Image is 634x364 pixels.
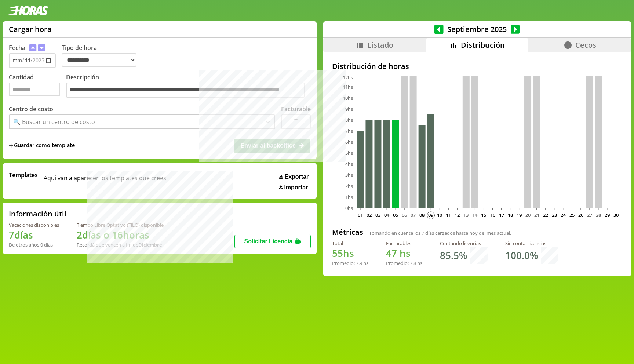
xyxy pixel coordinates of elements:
[332,61,622,71] h2: Distribución de horas
[587,212,592,218] text: 27
[345,194,353,200] tspan: 1hs
[66,83,305,98] textarea: Descripción
[490,212,495,218] text: 16
[9,105,53,113] label: Centro de costo
[77,228,164,241] h1: 2 días o 16 horas
[384,212,390,218] text: 04
[358,212,363,218] text: 01
[534,212,539,218] text: 21
[332,260,368,266] div: Promedio: hs
[505,249,538,262] h1: 100.0 %
[13,118,95,126] div: 🔍 Buscar un centro de costo
[345,106,353,112] tspan: 9hs
[281,105,311,113] label: Facturable
[440,249,467,262] h1: 85.5 %
[77,222,164,228] div: Tiempo Libre Optativo (TiLO) disponible
[578,212,583,218] text: 26
[77,241,164,248] div: Recordá que vencen a fin de
[62,44,142,68] label: Tipo de hora
[446,212,451,218] text: 11
[411,212,416,218] text: 07
[561,212,566,218] text: 24
[9,209,66,219] h2: Información útil
[463,212,469,218] text: 13
[596,212,601,218] text: 28
[402,212,407,218] text: 06
[367,212,372,218] text: 02
[505,240,558,247] div: Sin contar licencias
[9,73,66,100] label: Cantidad
[332,247,343,260] span: 55
[138,241,162,248] b: Diciembre
[386,240,422,247] div: Facturables
[386,260,422,266] div: Promedio: hs
[9,222,59,228] div: Vacaciones disponibles
[345,150,353,156] tspan: 5hs
[9,44,25,52] label: Fecha
[9,241,59,248] div: De otros años: 0 días
[552,212,557,218] text: 23
[284,184,308,191] span: Importar
[444,24,511,34] span: Septiembre 2025
[393,212,398,218] text: 05
[386,247,422,260] h1: hs
[345,128,353,134] tspan: 7hs
[234,235,311,248] button: Solicitar Licencia
[343,74,353,81] tspan: 12hs
[66,73,311,100] label: Descripción
[345,172,353,178] tspan: 3hs
[422,230,424,236] span: 7
[613,212,619,218] text: 30
[44,171,168,191] span: Aqui van a aparecer los templates que crees.
[472,212,478,218] text: 14
[332,247,368,260] h1: hs
[481,212,486,218] text: 15
[507,212,513,218] text: 18
[575,40,596,50] span: Cecos
[525,212,531,218] text: 20
[9,142,13,150] span: +
[428,212,433,218] text: 09
[437,212,442,218] text: 10
[461,40,505,50] span: Distribución
[356,260,362,266] span: 7.9
[345,183,353,189] tspan: 2hs
[332,227,363,237] h2: Métricas
[62,53,136,67] select: Tipo de hora
[9,142,75,150] span: +Guardar como template
[455,212,460,218] text: 12
[419,212,425,218] text: 08
[440,240,488,247] div: Contando licencias
[386,247,397,260] span: 47
[9,83,60,96] input: Cantidad
[517,212,522,218] text: 19
[244,238,292,244] span: Solicitar Licencia
[543,212,548,218] text: 22
[499,212,504,218] text: 17
[277,173,311,181] button: Exportar
[345,117,353,123] tspan: 8hs
[6,6,48,15] img: logotipo
[410,260,416,266] span: 7.8
[343,95,353,101] tspan: 10hs
[343,84,353,90] tspan: 11hs
[9,24,52,34] h1: Cargar hora
[285,174,309,180] span: Exportar
[332,240,368,247] div: Total
[345,205,353,211] tspan: 0hs
[345,139,353,145] tspan: 6hs
[375,212,380,218] text: 03
[345,161,353,167] tspan: 4hs
[9,228,59,241] h1: 7 días
[369,230,511,236] span: Tomando en cuenta los días cargados hasta hoy del mes actual.
[367,40,393,50] span: Listado
[9,171,38,179] span: Templates
[605,212,610,218] text: 29
[569,212,575,218] text: 25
